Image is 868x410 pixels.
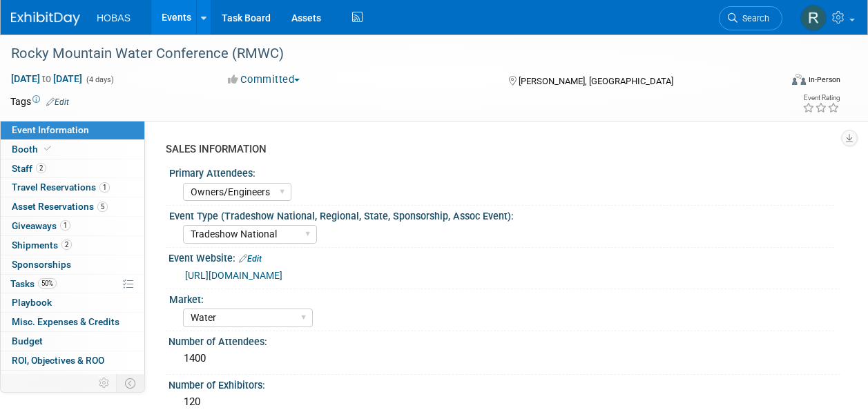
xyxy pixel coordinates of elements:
button: Committed [223,72,305,87]
td: Personalize Event Tab Strip [93,374,117,392]
span: Playbook [12,297,52,308]
span: HOBAS [97,12,131,23]
div: Event Rating [802,95,840,101]
td: Tags [10,95,69,108]
span: 1 [60,220,70,231]
a: Budget [1,332,144,351]
span: 1 [99,182,110,193]
span: 50% [38,278,57,289]
a: Misc. Expenses & Credits [1,313,144,331]
a: Playbook [1,293,144,312]
span: Travel Reservations [12,182,110,193]
img: Format-Inperson.png [792,74,806,85]
div: 1400 [179,348,830,369]
a: Event Information [1,121,144,139]
a: Asset Reservations5 [1,197,144,216]
div: Event Format [720,72,840,92]
div: Primary Attendees: [169,163,834,180]
span: Asset Reservations [12,201,108,212]
span: Shipments [12,240,72,251]
span: Search [737,13,769,23]
span: Staff [12,163,46,174]
span: to [40,73,53,84]
span: Misc. Expenses & Credits [12,316,119,327]
img: Rebecca Gonchar [800,5,827,31]
a: Search [719,6,782,30]
span: (4 days) [85,75,114,84]
a: Travel Reservations1 [1,178,144,197]
a: Booth [1,140,144,159]
span: 2 [36,163,46,173]
a: [URL][DOMAIN_NAME] [185,270,282,281]
span: Sponsorships [12,259,71,270]
td: Toggle Event Tabs [117,374,145,392]
div: Event Type (Tradeshow National, Regional, State, Sponsorship, Assoc Event): [169,206,834,223]
div: SALES INFORMATION [166,142,830,157]
div: Number of Exhibitors: [168,375,840,392]
div: Event Website: [168,248,840,266]
div: In-Person [808,75,840,85]
span: [DATE] [DATE] [10,72,83,85]
a: Edit [46,97,69,107]
a: ROI, Objectives & ROO [1,351,144,370]
div: Market: [169,289,834,306]
span: Tasks [10,278,57,289]
span: 5 [97,202,108,212]
span: 2 [61,240,72,250]
i: Booth reservation complete [44,145,51,153]
a: Tasks50% [1,275,144,293]
span: Giveaways [12,220,70,231]
div: Rocky Mountain Water Conference (RMWC) [6,41,769,66]
a: Attachments6 [1,371,144,389]
a: Edit [239,254,262,264]
span: Budget [12,335,43,346]
a: Shipments2 [1,236,144,255]
img: ExhibitDay [11,12,80,26]
span: ROI, Objectives & ROO [12,355,104,366]
span: Booth [12,144,54,155]
div: Number of Attendees: [168,331,840,349]
span: Attachments [12,374,81,385]
span: [PERSON_NAME], [GEOGRAPHIC_DATA] [519,76,673,86]
a: Giveaways1 [1,217,144,235]
span: 6 [70,374,81,384]
a: Sponsorships [1,255,144,274]
a: Staff2 [1,159,144,178]
span: Event Information [12,124,89,135]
